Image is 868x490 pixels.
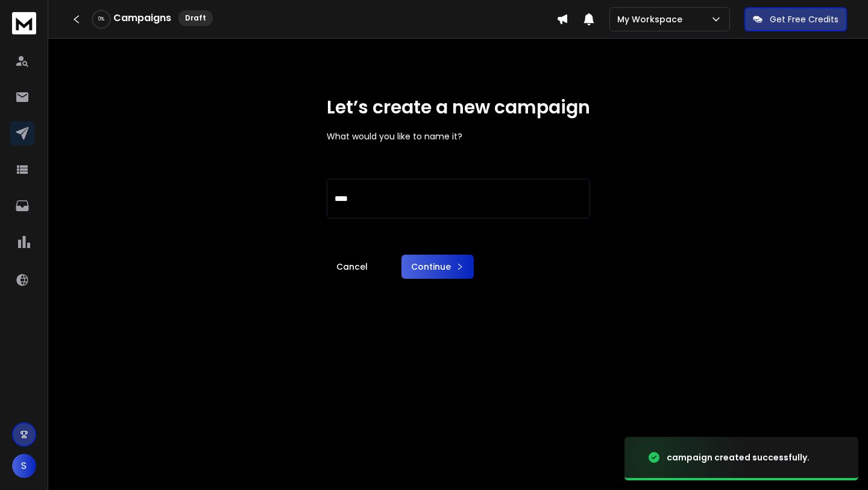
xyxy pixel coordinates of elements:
[770,13,838,25] p: Get Free Credits
[617,13,687,25] p: My Workspace
[178,10,213,26] div: Draft
[327,130,590,142] p: What would you like to name it?
[113,11,171,25] h1: Campaigns
[667,451,810,463] div: campaign created successfully.
[401,255,474,279] button: Continue
[98,16,104,23] p: 0 %
[327,97,590,118] h1: Let’s create a new campaign
[327,255,377,279] a: Cancel
[744,7,847,31] button: Get Free Credits
[12,454,36,478] button: S
[12,12,36,34] img: logo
